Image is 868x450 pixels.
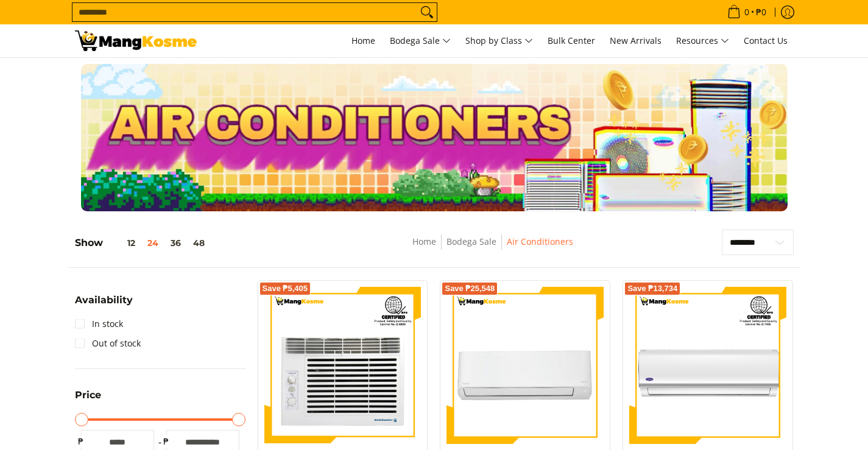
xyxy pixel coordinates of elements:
img: Kelvinator 0.75 HP Deluxe Eco, Window-Type Air Conditioner (Class A) [264,287,422,444]
span: Bulk Center [548,35,595,46]
a: Air Conditioners [507,236,573,247]
a: Bulk Center [542,24,601,57]
span: ₱ [75,435,87,448]
a: Bodega Sale [446,236,496,247]
a: Shop by Class [459,24,539,57]
button: 36 [164,238,187,248]
span: 0 [743,8,751,16]
span: ₱ [160,435,172,448]
button: 24 [141,238,164,248]
a: Home [412,236,436,247]
span: Availability [75,295,133,305]
button: Search [417,3,437,21]
span: Home [351,35,375,46]
img: Carrier 1.0 HP Optima 3 R32 Split-Type Non-Inverter Air Conditioner (Class A) [629,287,786,444]
span: ₱0 [754,8,768,16]
span: Contact Us [744,35,788,46]
nav: Breadcrumbs [323,234,662,262]
span: Save ₱5,405 [263,285,308,292]
span: Bodega Sale [390,33,451,49]
a: Resources [670,24,735,57]
span: New Arrivals [610,35,662,46]
summary: Open [75,390,101,409]
span: Resources [676,33,729,49]
nav: Main Menu [209,24,794,57]
a: Out of stock [75,334,141,353]
a: Home [345,24,381,57]
a: In stock [75,314,123,334]
a: Contact Us [738,24,794,57]
span: Shop by Class [465,33,533,49]
button: 48 [187,238,211,248]
a: Bodega Sale [384,24,457,57]
button: 12 [103,238,141,248]
img: Bodega Sale Aircon l Mang Kosme: Home Appliances Warehouse Sale [75,30,197,51]
span: Price [75,390,101,400]
span: Save ₱13,734 [627,285,677,292]
a: New Arrivals [604,24,668,57]
span: • [724,5,770,19]
span: Save ₱25,548 [445,285,495,292]
h5: Show [75,237,211,249]
img: Toshiba 2 HP New Model Split-Type Inverter Air Conditioner (Class A) [446,287,604,444]
summary: Open [75,295,133,314]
